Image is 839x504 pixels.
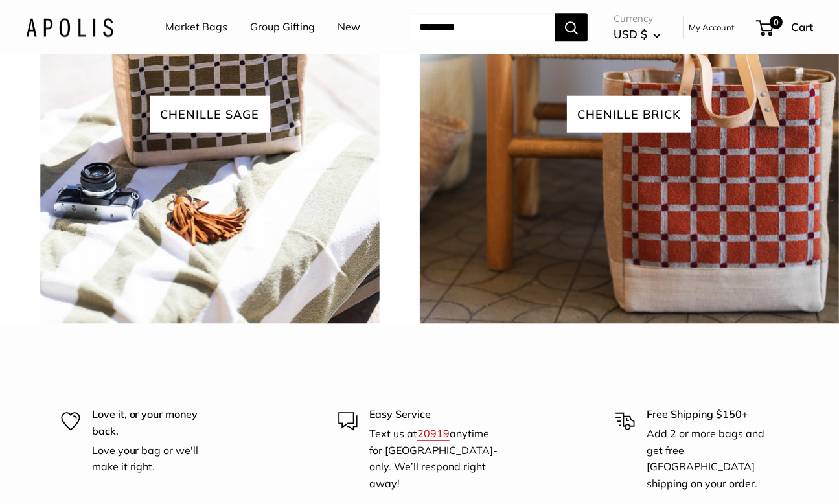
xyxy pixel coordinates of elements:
[409,13,555,41] input: Search...
[26,17,113,36] img: Apolis
[369,426,501,492] p: Text us at anytime for [GEOGRAPHIC_DATA]-only. We’ll respond right away!
[647,406,778,423] p: Free Shipping $150+
[614,10,661,28] span: Currency
[614,27,647,41] span: USD $
[555,13,588,41] button: Search
[567,95,691,132] span: chenille brick
[338,17,360,37] a: New
[165,17,227,37] a: Market Bags
[92,406,224,439] p: Love it, or your money back.
[614,24,661,45] button: USD $
[770,16,783,29] span: 0
[791,20,813,34] span: Cart
[92,442,224,475] p: Love your bag or we'll make it right.
[417,427,450,440] a: 20919
[757,17,813,38] a: 0 Cart
[647,426,778,492] p: Add 2 or more bags and get free [GEOGRAPHIC_DATA] shipping on your order.
[150,95,270,132] span: Chenille sage
[369,406,501,423] p: Easy Service
[250,17,315,37] a: Group Gifting
[689,19,735,35] a: My Account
